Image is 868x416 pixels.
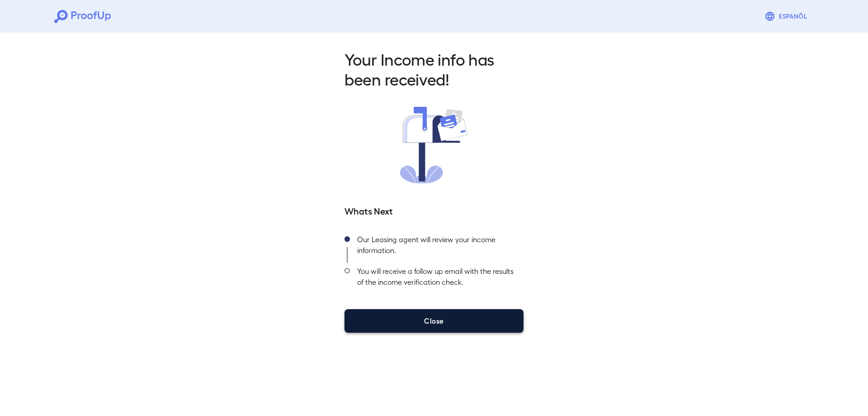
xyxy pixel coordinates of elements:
[400,107,468,183] img: received.svg
[761,7,814,25] button: Espanõl
[350,263,524,295] div: You will receive a follow up email with the results of the income verification check.
[344,309,524,333] button: Close
[344,204,524,217] h5: Whats Next
[344,49,524,89] h2: Your Income info has been received!
[350,231,524,263] div: Our Leasing agent will review your income information.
